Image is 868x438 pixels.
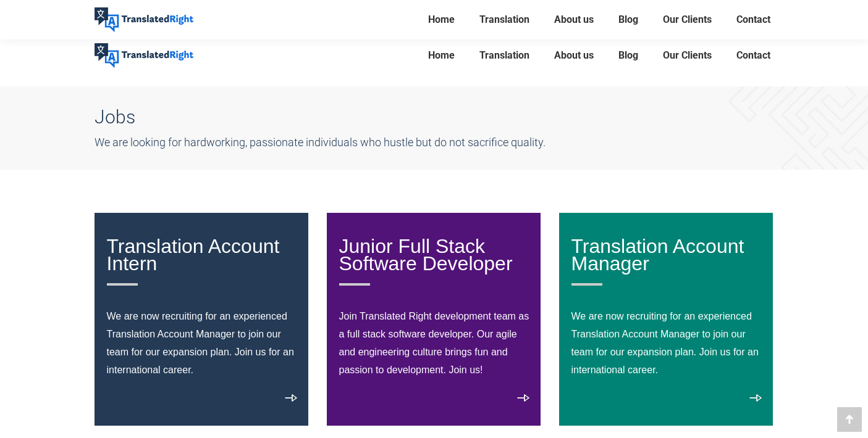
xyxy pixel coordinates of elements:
a: Read more about Translation Account Intern [285,394,297,409]
span: Contact [736,14,770,26]
a: Blog [615,11,642,28]
span: We are looking for hardworking, passionate individuals who hustle but do not sacrifice quality. [95,136,546,149]
p: We are now recruiting for an experienced Translation Account Manager to join our team for our exp... [571,307,762,379]
span: About us [554,49,594,62]
a: Our Clients [659,11,715,28]
a: Home [424,36,458,75]
img: Translated Right [95,7,193,32]
span: About us [554,14,594,26]
span: Jobs [95,106,135,128]
span: Home [428,49,455,62]
a: Our Clients [659,36,715,75]
a: Contact [733,11,774,28]
a: Blog [615,36,642,75]
a: Junior Full Stack Software Developer [339,235,529,286]
a: Translation Account Intern [107,235,297,286]
a: Contact [733,36,774,75]
a: Home [424,11,458,28]
span: Blog [618,14,638,26]
a: Translation Account Manager [571,235,762,286]
span: Our Clients [663,49,712,62]
span: Translation [479,14,529,26]
a: Translation [476,36,533,75]
a: About us [550,11,597,28]
span: Translation [479,49,529,62]
span: Blog [618,49,638,62]
span: Contact [736,49,770,62]
a: Translation [476,11,533,28]
a: Read more about Translation Account Manager [749,394,762,409]
span: Home [428,14,455,26]
a: Read more about Junior Full Stack Software Developer [517,394,529,409]
img: Translated Right [95,43,193,68]
p: We are now recruiting for an experienced Translation Account Manager to join our team for our exp... [107,307,297,379]
a: About us [550,36,597,75]
p: Join Translated Right development team as a full stack software developer. Our agile and engineer... [339,307,529,379]
span: Our Clients [663,14,712,26]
